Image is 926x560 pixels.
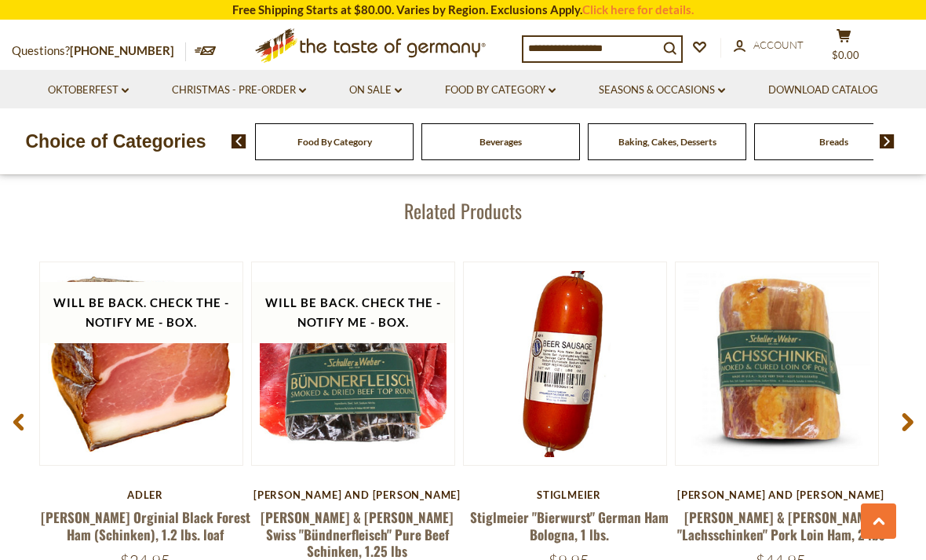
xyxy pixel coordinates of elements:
a: Oktoberfest [48,82,129,99]
a: Seasons & Occasions [599,82,725,99]
h3: Related Products [39,199,887,222]
a: [PERSON_NAME] & [PERSON_NAME] "Lachsschinken" Pork Loin Ham, 2 lbs [677,507,884,544]
a: Click here for details. [582,2,694,16]
img: Adler Orginial Black Forest Ham (Schinken), 1.2 lbs. loaf [40,262,242,465]
a: Christmas - PRE-ORDER [172,82,306,99]
div: [PERSON_NAME] and [PERSON_NAME] [251,489,463,501]
p: Questions? [12,41,186,61]
span: Account [753,38,804,51]
span: $0.00 [832,49,859,61]
span: Will be back. Check the - Notify Me - Box. [53,295,229,329]
a: Download Catalog [768,82,878,99]
div: [PERSON_NAME] and [PERSON_NAME] [675,489,887,501]
div: Adler [39,489,251,501]
img: Schaller & Weber "Lachsschinken" Pork Loin Ham, 2 lbs [676,262,878,465]
img: Stiglmeier "Bierwurst" German Ham Bologna, 1 lbs. [464,262,666,465]
img: Schaller & Weber Swiss "Bündnerfleisch" Pure Beef Schinken, 1.25 lbs [252,262,454,465]
div: Stiglmeier [463,489,675,501]
a: Stiglmeier "Bierwurst" German Ham Bologna, 1 lbs. [470,507,669,544]
span: Will be back. Check the - Notify Me - Box. [265,295,441,329]
img: next arrow [880,134,895,148]
a: Food By Category [445,82,556,99]
a: [PHONE_NUMBER] [70,43,174,57]
button: $0.00 [820,28,867,68]
a: Food By Category [297,136,372,148]
a: [PERSON_NAME] Orginial Black Forest Ham (Schinken), 1.2 lbs. loaf [41,507,250,544]
a: Baking, Cakes, Desserts [618,136,716,148]
a: Breads [819,136,848,148]
a: Account [734,37,804,54]
a: Beverages [479,136,522,148]
a: On Sale [349,82,402,99]
img: previous arrow [231,134,246,148]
